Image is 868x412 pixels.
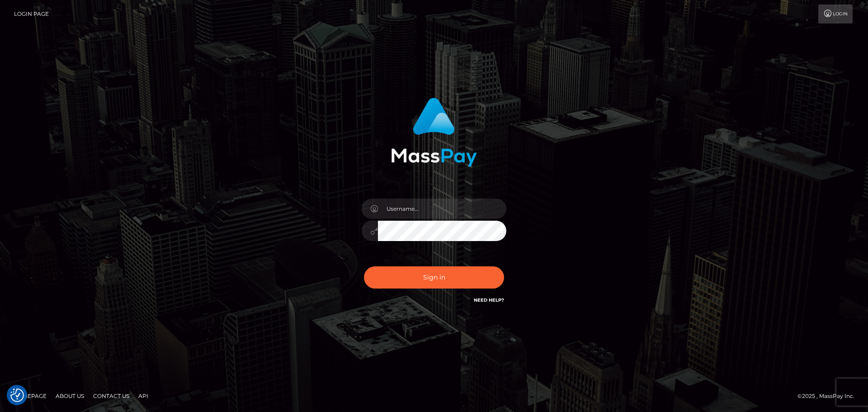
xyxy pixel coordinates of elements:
[10,388,24,402] button: Consent Preferences
[364,266,504,289] button: Sign in
[52,389,88,403] a: About Us
[797,391,861,401] div: © 2025 , MassPay Inc.
[391,98,477,167] img: MassPay Login
[818,5,853,24] a: Login
[90,389,133,403] a: Contact Us
[135,389,152,403] a: API
[14,5,49,24] a: Login Page
[378,199,506,219] input: Username...
[474,297,504,303] a: Need Help?
[10,388,24,402] img: Revisit consent button
[10,389,50,403] a: Homepage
